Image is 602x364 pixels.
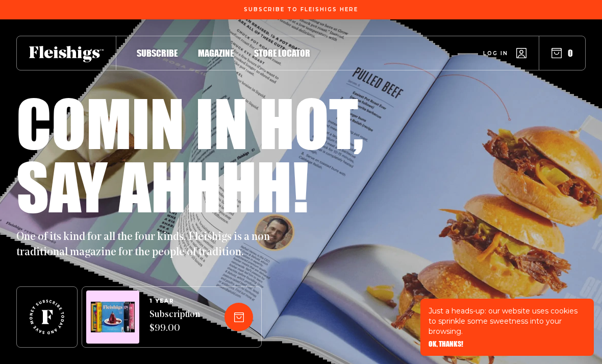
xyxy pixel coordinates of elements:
[198,46,234,60] a: Magazine
[254,47,310,59] span: Store locator
[483,50,508,57] span: Log in
[244,7,358,13] span: Subscribe To Fleishigs Here
[149,308,200,336] span: Subscription $99.00
[137,47,178,59] span: Subscribe
[483,48,526,58] a: Log in
[149,298,200,304] span: 1 YEAR
[16,154,309,217] h1: Say ahhhh!
[91,302,135,333] img: Magazines image
[198,47,234,59] span: Magazine
[429,341,463,348] button: OK, THANKS!
[16,230,282,260] p: One of its kind for all the four kinds. Fleishigs is a non-traditional magazine for the people of...
[149,298,200,336] a: 1 YEARSubscription $99.00
[551,47,573,59] button: 0
[254,46,310,60] a: Store locator
[16,91,364,154] h1: Comin in hot,
[137,46,178,60] a: Subscribe
[242,7,360,12] a: Subscribe To Fleishigs Here
[429,306,586,336] p: Just a heads-up: our website uses cookies to sprinkle some sweetness into your browsing.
